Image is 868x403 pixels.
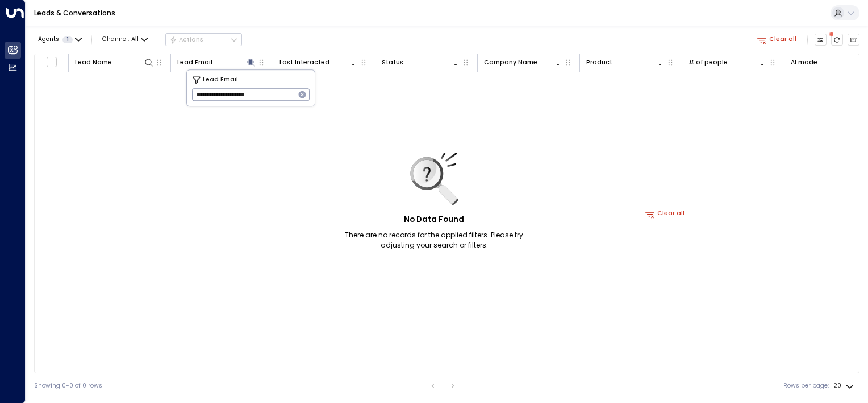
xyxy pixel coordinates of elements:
span: Toggle select all [46,56,57,67]
button: Archived Leads [848,34,860,46]
div: AI mode [791,57,817,68]
div: Button group with a nested menu [165,33,242,47]
div: Company Name [484,57,537,68]
div: Product [586,57,612,68]
nav: pagination navigation [425,379,460,393]
h5: No Data Found [404,214,464,225]
div: Company Name [484,57,564,68]
div: Last Interacted [279,57,359,68]
button: Clear all [642,208,688,220]
button: Agents1 [34,34,85,46]
p: There are no records for the applied filters. Please try adjusting your search or filters. [328,230,541,250]
button: Actions [165,33,242,47]
div: # of people [688,57,728,68]
div: Actions [169,36,204,44]
div: # of people [688,57,768,68]
div: Status [382,57,461,68]
div: Lead Name [75,57,155,68]
div: 20 [833,379,856,393]
button: Channel:All [99,34,151,46]
div: Lead Name [75,57,112,68]
span: 1 [62,36,73,43]
a: Leads & Conversations [34,8,115,18]
button: Clear all [754,34,800,46]
span: Agents [38,36,59,43]
div: Product [586,57,666,68]
div: Showing 0-0 of 0 rows [34,381,102,390]
div: Lead Email [177,57,212,68]
label: Rows per page: [783,381,829,390]
span: There are new threads available. Refresh the grid to view the latest updates. [831,34,844,46]
button: Customize [815,34,827,46]
span: All [131,36,139,43]
span: Channel: [99,34,151,46]
div: Status [382,57,403,68]
div: Last Interacted [279,57,329,68]
span: Lead Email [203,75,238,85]
div: Lead Email [177,57,257,68]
